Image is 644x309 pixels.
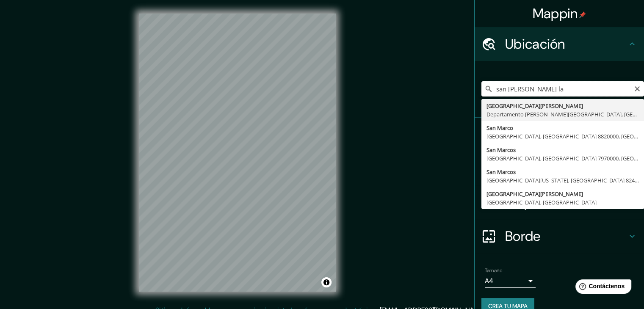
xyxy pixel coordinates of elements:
font: San Marco [486,124,513,132]
div: Borde [475,219,644,253]
font: [GEOGRAPHIC_DATA], [GEOGRAPHIC_DATA] [486,199,597,206]
div: A4 [485,274,536,288]
input: Elige tu ciudad o zona [481,81,644,97]
div: Estilo [475,152,644,185]
font: [GEOGRAPHIC_DATA][PERSON_NAME] [486,190,583,198]
img: pin-icon.png [579,11,586,18]
canvas: Mapa [139,14,336,292]
font: Borde [505,227,541,245]
div: Ubicación [475,27,644,61]
font: Mappin [533,5,578,22]
font: [GEOGRAPHIC_DATA][PERSON_NAME] [486,102,583,110]
button: Claro [634,84,641,92]
font: A4 [485,276,493,285]
div: Disposición [475,185,644,219]
button: Activar o desactivar atribución [321,277,332,287]
font: San Marcos [486,168,516,176]
font: San Marcos [486,146,516,154]
font: Tamaño [485,267,502,274]
iframe: Lanzador de widgets de ayuda [569,276,635,300]
font: Ubicación [505,35,565,53]
div: Patas [475,118,644,152]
